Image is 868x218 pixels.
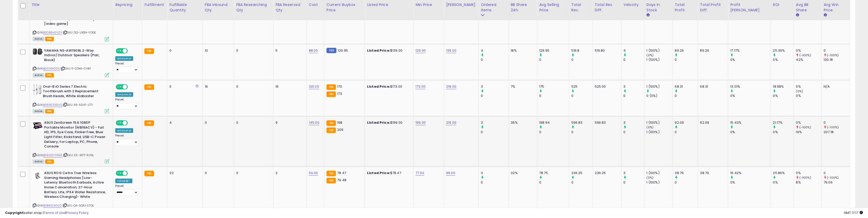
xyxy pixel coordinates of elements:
[539,120,569,125] div: 198.94
[824,171,850,175] div: 0
[824,58,850,62] div: 130.18
[116,171,123,176] span: ON
[773,2,792,7] div: ROI
[116,49,123,53] span: ON
[144,2,165,7] div: Fulfillment
[730,2,769,13] div: Profit [PERSON_NAME]
[595,171,618,175] div: 236.25
[43,84,105,100] b: Oral-B iO Series 7 Electric Toothbrush with 2 Replacement Brush Heads, White Alabaster
[309,84,319,89] a: 120.00
[416,84,425,89] a: 173.00
[675,84,698,89] div: 68.31
[33,109,44,113] span: All listings currently available for purchase on Amazon
[44,120,106,150] b: ASUS ZenScreen 15.6 1080P Portable Monitor (MB16ACV) - Full HD, IPS, Eye Care, Flicker Free, Blue...
[539,58,569,62] div: 0
[511,120,533,125] div: 36%
[624,130,644,134] div: 0
[326,120,336,126] small: FBA
[367,48,390,53] b: Listed Price:
[326,171,336,176] small: FBA
[309,120,319,125] a: 145.00
[481,2,506,13] div: Ordered Items
[799,176,811,180] small: (-100%)
[595,84,618,89] div: 525.00
[647,2,671,13] div: Days In Stock
[647,94,673,98] div: 0 (0%)
[63,103,93,107] span: | SKU: 49-5SH7-JT7I
[675,48,698,53] div: 89.26
[730,120,771,125] div: 15.43%
[33,159,44,164] span: All listings currently available for purchase on Amazon
[116,85,123,89] span: ON
[824,13,827,17] small: Avg Win Price.
[773,130,794,134] div: 0%
[236,48,269,53] div: 0
[799,53,811,57] small: (-100%)
[624,58,644,62] div: 0
[127,49,135,53] span: OFF
[169,120,198,125] div: 4
[326,48,336,53] small: FBM
[60,66,91,71] span: | SKU: 11-COMI-0VBY
[571,171,593,175] div: 236.25
[481,58,508,62] div: 0
[115,179,132,183] div: Follow BB *
[45,159,54,164] span: FBA
[43,153,62,157] a: B0966YYP65
[326,84,336,90] small: FBA
[624,2,642,7] div: Velocity
[796,89,803,93] small: (0%)
[205,120,230,125] div: 0
[43,30,62,35] a: B0DB9HZVZV
[730,84,771,89] div: 13.01%
[647,171,673,175] div: 1 (100%)
[730,171,771,175] div: 16.42%
[169,84,198,89] div: 0
[367,170,390,175] b: Listed Price:
[205,171,230,175] div: 0
[446,84,456,89] a: 219.00
[796,130,821,134] div: 16%
[43,66,60,71] a: B00141AO0K
[647,53,654,57] small: (0%)
[675,120,698,125] div: 92.09
[595,48,618,53] div: 519.80
[730,94,771,98] div: 0%
[824,130,850,134] div: 207.18
[571,94,593,98] div: 0
[33,48,109,77] div: ASIN:
[647,125,654,129] small: (0%)
[824,2,848,13] div: Avg Win Price
[796,58,821,62] div: 42%
[115,62,138,73] div: Preset:
[236,120,269,125] div: 0
[796,120,821,125] div: 0%
[481,84,508,89] div: 3
[773,48,794,53] div: 25.36%
[127,121,135,125] span: OFF
[675,130,698,134] div: 0
[115,134,138,145] div: Preset:
[539,171,569,175] div: 78.75
[275,2,305,13] div: FBA Reserved Qty
[44,171,106,200] b: ASUS ROG Cetra True Wireless Gaming Headphones (Low-Latency Bluetooth Earbuds, Active Noise Cance...
[730,58,771,62] div: 0%
[624,94,644,98] div: 0
[275,171,303,175] div: 2
[571,120,593,125] div: 596.83
[571,84,593,89] div: 525
[416,48,426,53] a: 129.00
[236,2,271,13] div: FBA Researching Qty
[337,120,342,125] span: 198
[33,171,43,181] img: 31V-7oao+3L._SL40_.jpg
[647,48,673,53] div: 1 (100%)
[326,128,336,133] small: FBA
[144,48,154,54] small: FBA
[730,180,771,185] div: 0%
[773,58,794,62] div: 0%
[700,2,726,13] div: Total Profit Diff.
[481,171,508,175] div: 3
[144,120,154,126] small: FBA
[827,53,839,57] small: (-100%)
[44,48,106,64] b: YAMAHA NS-AW190BL 2-Way Indoor/Outdoor Speakers (Pair, Black)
